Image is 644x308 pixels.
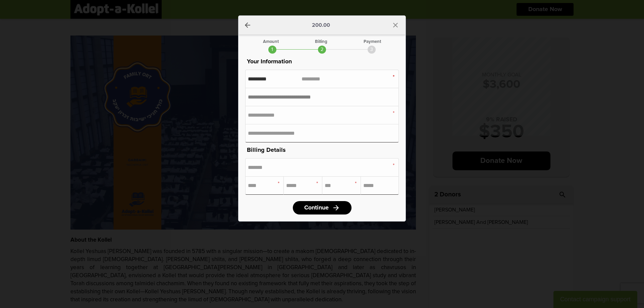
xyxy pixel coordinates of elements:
[332,204,340,212] i: arrow_forward
[293,201,352,214] a: Continuearrow_forward
[364,40,381,44] div: Payment
[318,46,326,54] div: 2
[391,21,399,29] i: close
[315,40,327,44] div: Billing
[368,46,376,54] div: 3
[312,22,330,28] p: 200.00
[263,40,279,44] div: Amount
[245,145,399,155] p: Billing Details
[244,21,252,29] a: arrow_back
[268,46,276,54] div: 1
[245,57,399,66] p: Your Information
[304,205,329,211] span: Continue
